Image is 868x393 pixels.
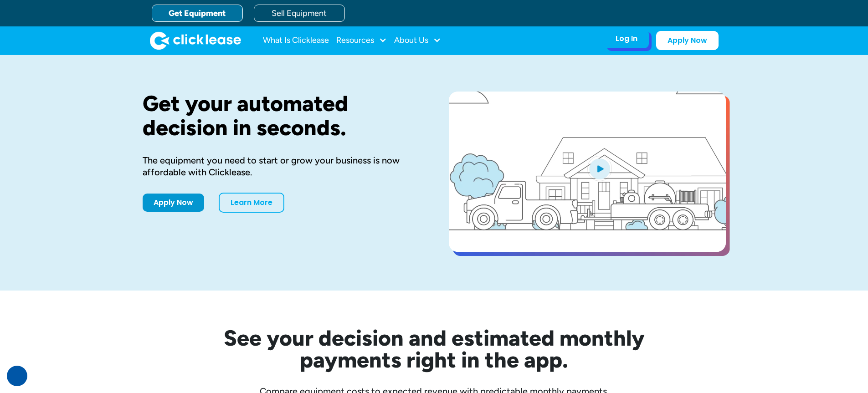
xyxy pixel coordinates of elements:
button: Consent Preferences [10,369,24,383]
a: What Is Clicklease [263,31,329,50]
a: Apply Now [143,194,204,212]
img: Blue play button logo on a light blue circular background [587,156,612,181]
img: Revisit consent button [10,369,24,383]
div: Log In [616,34,637,43]
a: Learn More [219,193,284,213]
div: The equipment you need to start or grow your business is now affordable with Clicklease. [143,154,420,178]
a: Apply Now [656,31,719,50]
a: Get Equipment [152,5,243,22]
a: open lightbox [449,92,726,252]
div: Resources [336,31,387,50]
a: home [150,31,241,50]
h1: Get your automated decision in seconds. [143,92,420,140]
div: About Us [394,31,441,50]
img: Clicklease logo [150,31,241,50]
h2: See your decision and estimated monthly payments right in the app. [179,327,689,371]
a: Sell Equipment [254,5,345,22]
